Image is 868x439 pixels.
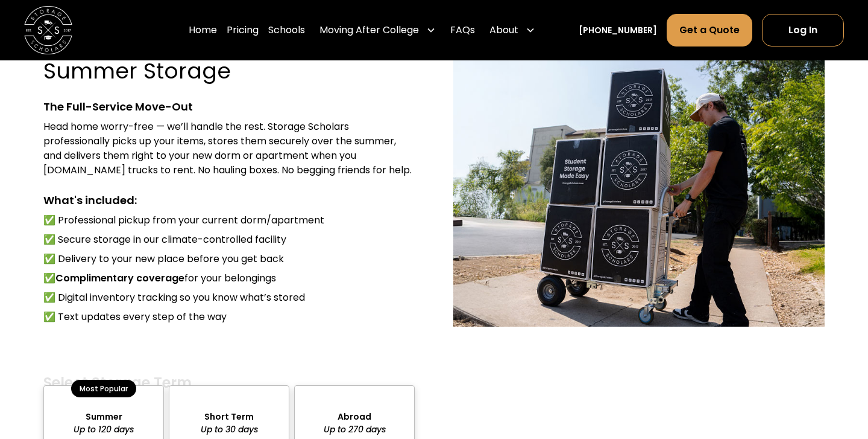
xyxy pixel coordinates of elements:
li: ✅ Digital inventory tracking so you know what’s stored [43,290,415,305]
img: Storage Scholar [453,58,825,327]
div: The Full-Service Move-Out [43,98,415,115]
li: ✅ Delivery to your new place before you get back [43,252,415,266]
div: What's included: [43,192,415,208]
div: Moving After College [319,23,419,37]
h4: Select Storage Term [43,373,415,392]
a: Log In [762,14,844,46]
div: Most Popular [71,380,136,398]
a: Schools [268,13,305,47]
a: home [24,6,72,54]
a: [PHONE_NUMBER] [579,24,657,37]
li: ✅ Secure storage in our climate-controlled facility [43,232,415,247]
li: ✅ Professional pickup from your current dorm/apartment [43,213,415,228]
div: About [485,13,540,47]
h3: Summer Storage [43,58,231,84]
strong: Complimentary coverage [55,271,184,285]
img: Storage Scholars main logo [24,6,72,54]
a: FAQs [450,13,475,47]
a: Pricing [227,13,259,47]
div: Moving After College [315,13,441,47]
a: Home [189,13,217,47]
li: ✅ for your belongings [43,271,415,286]
a: Get a Quote [667,14,752,46]
div: About [489,23,518,37]
div: Head home worry-free — we’ll handle the rest. Storage Scholars professionally picks up your items... [43,120,415,178]
li: ✅ Text updates every step of the way [43,310,415,324]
